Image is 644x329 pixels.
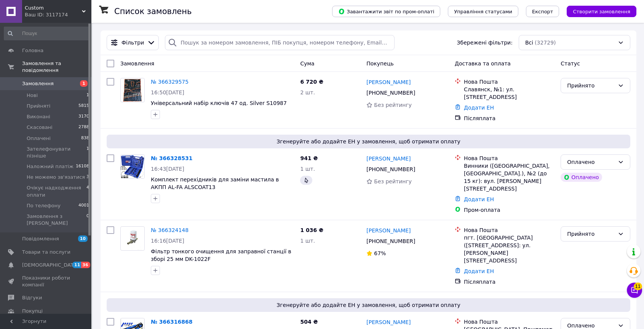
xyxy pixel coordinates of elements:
span: Cума [300,60,314,67]
span: Нові [27,92,38,99]
a: № 366329575 [151,79,189,85]
span: Зателефонувати пізніше [27,146,86,159]
span: Виконані [27,113,50,120]
span: 1 036 ₴ [300,227,323,233]
div: Нова Пошта [464,78,555,86]
span: 6 720 ₴ [300,79,323,85]
span: Не можемо зв'язатися [27,174,85,181]
a: [PERSON_NAME] [366,318,411,326]
span: 11 [634,280,642,288]
span: Відгуки [22,294,42,301]
h1: Список замовлень [114,7,192,16]
span: 1 [86,92,89,99]
span: Покупці [22,308,43,315]
span: Створити замовлення [573,9,630,14]
button: Управління статусами [448,6,518,17]
span: 4001 [78,202,89,209]
input: Пошук [4,27,90,40]
a: [PERSON_NAME] [366,78,411,86]
span: Головна [22,47,43,54]
span: Покупець [366,60,393,67]
span: Замовлення [22,80,54,87]
span: 16:16[DATE] [151,238,184,244]
img: Фото товару [124,227,142,250]
a: Фото товару [120,226,145,251]
div: Післяплата [464,114,555,122]
a: Комплект перехідників для заміни мастила в АКПП AL-FA ALSCOAT13 [151,176,279,190]
a: Додати ЕН [464,196,494,202]
span: 2788 [78,124,89,131]
span: 1 шт. [300,166,315,172]
span: 67% [374,250,386,256]
span: 3170 [78,113,89,120]
span: Очікує надходження оплати [27,184,86,198]
span: 5815 [78,103,89,110]
a: № 366328531 [151,155,192,161]
span: Фільтри [121,39,144,46]
span: (32729) [535,40,556,46]
div: Нова Пошта [464,318,555,326]
span: Прийняті [27,103,50,110]
div: Післяплата [464,278,555,286]
span: Управління статусами [454,9,512,14]
span: Без рейтингу [374,102,412,108]
a: Фото товару [120,154,145,179]
div: Оплачено [567,158,615,166]
a: Фільтр тонкого очищення для заправної станції в зборі 25 мм DK-1022F [151,248,291,262]
span: Показники роботи компанії [22,275,70,288]
span: Custom [25,5,82,11]
span: [PHONE_NUMBER] [366,166,415,172]
a: № 366324148 [151,227,189,233]
span: [PHONE_NUMBER] [366,90,415,96]
span: По телефону [27,202,61,209]
span: 16108 [76,163,89,170]
div: Прийнято [567,230,615,238]
span: [PHONE_NUMBER] [366,238,415,244]
img: Фото товару [123,78,142,102]
div: Нова Пошта [464,154,555,162]
div: Славянск, №1: ул. [STREET_ADDRESS] [464,86,555,101]
span: Без рейтингу [374,178,412,184]
button: Експорт [526,6,559,17]
div: Ваш ID: 3117174 [25,11,91,18]
span: Замовлення [120,60,154,67]
span: 10 [78,235,88,242]
button: Завантажити звіт по пром-оплаті [332,6,440,17]
span: Наложний платіж [27,163,74,170]
span: [DEMOGRAPHIC_DATA] [22,262,78,269]
span: 1 [80,80,88,87]
span: Завантажити звіт по пром-оплаті [338,8,434,15]
span: 16:43[DATE] [151,166,184,172]
span: 36 [81,262,90,268]
span: 504 ₴ [300,319,318,325]
span: Оплачені [27,135,51,142]
span: Замовлення з [PERSON_NAME] [27,213,86,227]
span: Скасовані [27,124,53,131]
span: 11 [72,262,81,268]
span: 941 ₴ [300,155,318,161]
span: Повідомлення [22,235,59,242]
span: 1 шт. [300,238,315,244]
a: Додати ЕН [464,268,494,274]
span: 0 [86,213,89,227]
span: Універсальний набір ключів 47 од. Silver S10987 [151,100,287,106]
button: Створити замовлення [567,6,636,17]
span: Товари та послуги [22,249,70,256]
div: Пром-оплата [464,206,555,214]
a: Додати ЕН [464,105,494,111]
button: Чат з покупцем11 [627,283,642,298]
div: Нова Пошта [464,226,555,234]
img: Фото товару [121,155,144,178]
a: Створити замовлення [559,8,636,14]
span: 16:50[DATE] [151,89,184,95]
div: пгт. [GEOGRAPHIC_DATA] ([STREET_ADDRESS]: ул. [PERSON_NAME][STREET_ADDRESS] [464,234,555,264]
div: Винники ([GEOGRAPHIC_DATA], [GEOGRAPHIC_DATA].), №2 (до 15 кг): вул. [PERSON_NAME][STREET_ADDRESS] [464,162,555,192]
span: Збережені фільтри: [457,39,513,46]
div: Прийнято [567,81,615,90]
span: 1 [86,146,89,159]
span: Всі [525,39,533,46]
span: Замовлення та повідомлення [22,60,91,74]
span: Доставка та оплата [455,60,511,67]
